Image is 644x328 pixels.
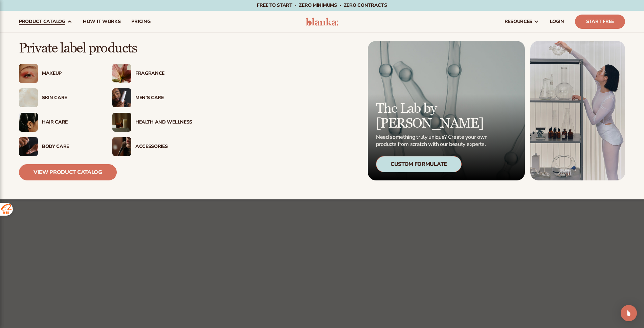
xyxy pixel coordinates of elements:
div: Accessories [135,144,192,150]
span: product catalog [19,19,65,24]
a: Female hair pulled back with clips. Hair Care [19,113,99,132]
div: Custom Formulate [376,156,462,172]
img: Female with glitter eye makeup. [19,64,38,83]
a: pricing [126,11,156,32]
img: Cream moisturizer swatch. [19,88,38,107]
a: How It Works [77,11,126,32]
img: Pink blooming flower. [112,64,131,83]
a: Start Free [575,15,625,29]
a: Microscopic product formula. The Lab by [PERSON_NAME] Need something truly unique? Create your ow... [368,41,525,180]
div: Body Care [42,144,99,150]
span: LOGIN [550,19,564,24]
span: resources [505,19,532,24]
img: logo [306,18,338,26]
div: Makeup [42,71,99,76]
a: product catalog [14,11,77,32]
a: View Product Catalog [19,164,117,180]
div: Open Intercom Messenger [621,305,637,321]
a: Cream moisturizer swatch. Skin Care [19,88,99,107]
img: Female with makeup brush. [112,137,131,156]
div: Fragrance [135,71,192,76]
a: Female with makeup brush. Accessories [112,137,192,156]
span: Free to start · ZERO minimums · ZERO contracts [257,2,387,8]
span: pricing [131,19,150,24]
div: Skin Care [42,95,99,101]
a: LOGIN [545,11,570,32]
a: Candles and incense on table. Health And Wellness [112,113,192,132]
a: Male hand applying moisturizer. Body Care [19,137,99,156]
a: Pink blooming flower. Fragrance [112,64,192,83]
img: Female hair pulled back with clips. [19,113,38,132]
div: Men’s Care [135,95,192,101]
img: Male hand applying moisturizer. [19,137,38,156]
p: The Lab by [PERSON_NAME] [376,101,490,131]
p: Private label products [19,41,192,56]
a: Male holding moisturizer bottle. Men’s Care [112,88,192,107]
p: Need something truly unique? Create your own products from scratch with our beauty experts. [376,134,490,148]
img: Female in lab with equipment. [530,41,625,180]
a: resources [499,11,545,32]
a: Female with glitter eye makeup. Makeup [19,64,99,83]
img: Male holding moisturizer bottle. [112,88,131,107]
div: Hair Care [42,119,99,125]
div: Health And Wellness [135,119,192,125]
span: How It Works [83,19,121,24]
img: Candles and incense on table. [112,113,131,132]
